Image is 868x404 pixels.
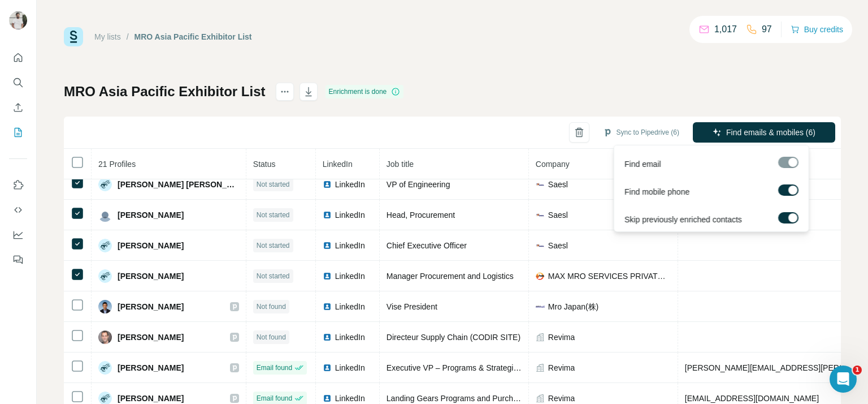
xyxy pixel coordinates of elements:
[387,363,566,372] span: Executive VP – Programs & Strategic Development
[9,250,27,270] button: Feedback
[118,301,184,312] span: [PERSON_NAME]
[98,239,112,252] img: Avatar
[118,332,184,343] span: [PERSON_NAME]
[536,241,545,250] img: company-logo
[98,160,136,169] span: 21 Profiles
[624,186,689,197] span: Find mobile phone
[387,180,450,189] span: VP of Engineering
[624,214,742,225] span: Skip previously enriched contacts
[134,31,252,42] div: MRO Asia Pacific Exhibitor List
[548,301,598,312] span: Mro Japan(株)
[387,302,437,311] span: Vise President
[9,175,27,195] button: Use Surfe on LinkedIn
[335,393,365,404] span: LinkedIn
[335,332,365,343] span: LinkedIn
[118,393,184,404] span: [PERSON_NAME]
[536,272,545,281] img: company-logo
[548,240,568,251] span: Saesl
[762,23,772,36] p: 97
[98,208,112,222] img: Avatar
[387,210,455,220] span: Head, Procurement
[118,209,184,221] span: [PERSON_NAME]
[323,333,332,342] img: LinkedIn logo
[253,160,276,169] span: Status
[257,179,290,190] span: Not started
[9,200,27,220] button: Use Surfe API
[548,270,671,282] span: MAX MRO SERVICES PRIVATE LIMITED
[536,160,570,169] span: Company
[853,366,862,375] span: 1
[335,209,365,221] span: LinkedIn
[714,23,737,36] p: 1,017
[325,85,404,98] div: Enrichment is done
[9,97,27,118] button: Enrich CSV
[257,240,290,251] span: Not started
[118,362,184,373] span: [PERSON_NAME]
[94,32,121,41] a: My lists
[726,127,815,138] span: Find emails & mobiles (6)
[536,210,545,220] img: company-logo
[323,210,332,220] img: LinkedIn logo
[9,122,27,143] button: My lists
[257,332,286,342] span: Not found
[624,158,661,170] span: Find email
[387,394,562,403] span: Landing Gears Programs and Purchasing Director
[387,160,414,169] span: Job title
[257,302,286,312] span: Not found
[323,363,332,372] img: LinkedIn logo
[387,333,520,342] span: Directeur Supply Chain (CODIR SITE)
[685,394,819,403] span: [EMAIL_ADDRESS][DOMAIN_NAME]
[387,241,467,250] span: Chief Executive Officer
[118,179,239,190] span: [PERSON_NAME] [PERSON_NAME]
[536,302,545,311] img: company-logo
[548,209,568,221] span: Saesl
[9,72,27,93] button: Search
[118,240,184,251] span: [PERSON_NAME]
[335,362,365,373] span: LinkedIn
[548,362,575,373] span: Revima
[98,330,112,344] img: Avatar
[9,225,27,245] button: Dashboard
[335,301,365,312] span: LinkedIn
[335,240,365,251] span: LinkedIn
[323,272,332,281] img: LinkedIn logo
[323,394,332,403] img: LinkedIn logo
[257,393,292,403] span: Email found
[548,332,575,343] span: Revima
[118,270,184,282] span: [PERSON_NAME]
[64,27,83,46] img: Surfe Logo
[98,178,112,191] img: Avatar
[257,210,290,220] span: Not started
[9,11,27,29] img: Avatar
[98,300,112,313] img: Avatar
[335,179,365,190] span: LinkedIn
[387,272,514,281] span: Manager Procurement and Logistics
[9,48,27,68] button: Quick start
[791,22,843,37] button: Buy credits
[595,124,687,141] button: Sync to Pipedrive (6)
[257,363,292,373] span: Email found
[693,122,835,143] button: Find emails & mobiles (6)
[98,361,112,375] img: Avatar
[98,269,112,283] img: Avatar
[830,366,857,393] iframe: Intercom live chat
[127,31,129,42] li: /
[548,179,568,190] span: Saesl
[276,83,294,101] button: actions
[323,302,332,311] img: LinkedIn logo
[323,241,332,250] img: LinkedIn logo
[323,160,353,169] span: LinkedIn
[257,271,290,281] span: Not started
[548,393,575,404] span: Revima
[335,270,365,282] span: LinkedIn
[64,83,266,101] h1: MRO Asia Pacific Exhibitor List
[323,180,332,189] img: LinkedIn logo
[536,180,545,189] img: company-logo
